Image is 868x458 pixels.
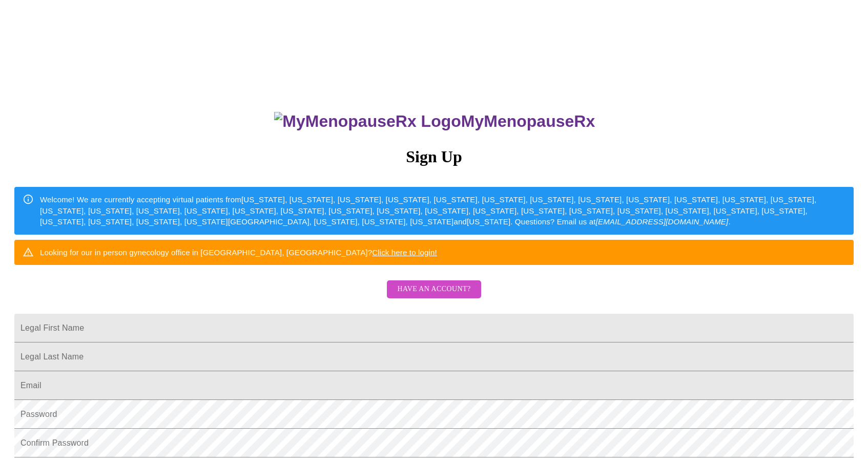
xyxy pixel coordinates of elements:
[397,283,470,296] span: Have an account?
[372,248,437,257] a: Click here to login!
[14,147,854,166] h3: Sign Up
[40,190,845,231] div: Welcome! We are currently accepting virtual patients from [US_STATE], [US_STATE], [US_STATE], [US...
[274,112,461,131] img: MyMenopauseRx Logo
[16,112,854,131] h3: MyMenopauseRx
[40,243,437,262] div: Looking for our in person gynecology office in [GEOGRAPHIC_DATA], [GEOGRAPHIC_DATA]?
[384,292,483,300] a: Have an account?
[387,280,481,298] button: Have an account?
[596,217,729,226] em: [EMAIL_ADDRESS][DOMAIN_NAME]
